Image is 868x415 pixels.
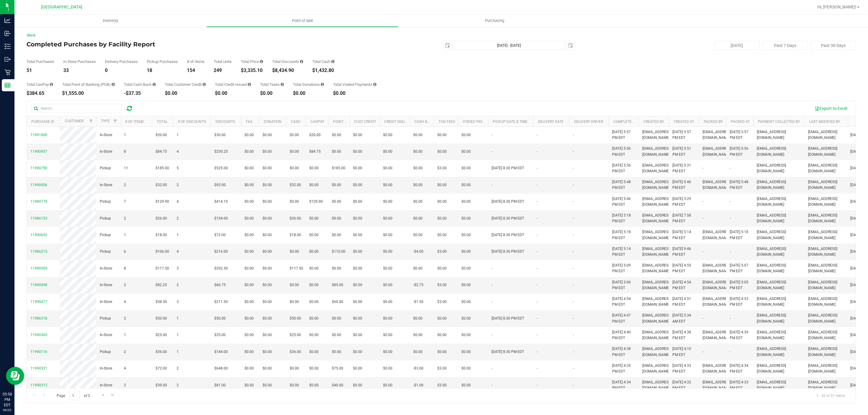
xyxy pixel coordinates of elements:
[124,199,126,204] span: 7
[241,68,263,73] div: $3,335.10
[413,149,423,154] span: $0.00
[147,68,178,73] div: 18
[214,216,228,221] span: $154.00
[538,120,564,124] a: Delivery Date
[537,149,538,154] span: -
[672,213,695,224] span: [DATE] 7:58 PM EDT
[443,41,452,50] span: select
[492,199,524,204] span: [DATE] 8:30 PM EDT
[30,233,47,237] span: 11990652
[63,60,96,64] div: In Store Purchases
[612,163,635,174] span: [DATE] 5:56 PM EDT
[300,60,303,64] i: Sum of the discount values applied to the all purchases in the date range.
[413,232,423,238] span: $0.00
[293,83,324,86] div: Total Donations
[27,60,54,64] div: Total Purchases
[206,14,398,27] a: Point of Sale
[730,129,750,141] span: [DATE] 5:57 PM EDT
[757,196,801,207] span: [EMAIL_ADDRESS][DOMAIN_NAME]
[100,132,112,138] span: In-Store
[177,132,179,138] span: 1
[612,229,635,241] span: [DATE] 5:18 PM EDT
[492,149,492,154] span: -
[573,199,574,204] span: -
[730,146,750,157] span: [DATE] 5:56 PM EDT
[290,216,301,221] span: $26.00
[65,119,83,123] a: Customer
[244,165,254,171] span: $0.00
[263,199,272,204] span: $0.00
[373,83,376,86] i: Sum of all voided payment transaction amounts, excluding tips and transaction fees, for all purch...
[612,196,635,207] span: [DATE] 5:46 PM EDT
[100,199,111,204] span: Pickup
[165,83,206,86] div: Total Customer Credit
[437,165,447,171] span: $3.00
[808,229,843,241] span: [EMAIL_ADDRESS][DOMAIN_NAME]
[165,91,206,96] div: $0.00
[703,165,703,171] span: -
[808,129,843,141] span: [EMAIL_ADDRESS][DOMAIN_NAME]
[612,179,635,191] span: [DATE] 5:48 PM EDT
[124,216,126,221] span: 2
[272,68,303,73] div: $8,434.90
[309,165,319,171] span: $0.00
[177,232,179,238] span: 1
[50,83,53,86] i: Sum of the successful, non-voided CanPay payment transactions for all purchases in the date range.
[333,83,376,86] div: Total Voided Payments
[290,232,301,238] span: $18.00
[41,5,82,10] span: [GEOGRAPHIC_DATA]
[290,165,299,171] span: $0.00
[312,60,335,64] div: Total Cash
[492,132,492,138] span: -
[413,216,423,221] span: $0.00
[537,232,538,238] span: -
[177,182,179,188] span: 2
[177,165,179,171] span: 5
[30,333,47,337] span: 11990365
[437,199,447,204] span: $0.00
[147,60,178,64] div: Pickup Purchases
[493,120,527,124] a: Pickup Date & Time
[612,246,635,257] span: [DATE] 5:14 PM EDT
[263,232,272,238] span: $0.00
[100,165,111,171] span: Pickup
[704,120,723,124] a: Packed By
[703,129,732,141] span: [EMAIL_ADDRESS][DOMAIN_NAME]
[100,216,111,221] span: Pickup
[714,41,759,50] button: [DATE]
[383,182,392,188] span: $0.00
[413,182,423,188] span: $0.00
[757,213,801,224] span: [EMAIL_ADDRESS][DOMAIN_NAME]
[260,91,284,96] div: $0.00
[30,316,47,320] span: 11986318
[100,182,112,188] span: In-Store
[263,216,272,221] span: $0.00
[383,232,392,238] span: $0.00
[244,182,254,188] span: $0.00
[100,232,111,238] span: Pickup
[642,229,671,241] span: [EMAIL_ADDRESS][DOMAIN_NAME]
[248,83,251,86] i: Sum of all account credit issued for all refunds from returned purchases in the date range.
[30,383,47,387] span: 11990312
[413,132,423,138] span: $0.00
[244,216,254,221] span: $0.00
[214,68,232,73] div: 249
[27,68,54,73] div: 51
[332,232,341,238] span: $0.00
[100,149,112,154] span: In-Store
[177,199,179,204] span: 4
[309,232,319,238] span: $0.00
[757,163,801,174] span: [EMAIL_ADDRESS][DOMAIN_NAME]
[573,216,574,221] span: -
[30,133,47,137] span: 11991000
[477,18,512,23] span: Purchasing
[383,132,392,138] span: $0.00
[86,116,96,126] a: Filter
[672,229,695,241] span: [DATE] 5:14 PM EDT
[437,182,447,188] span: $0.00
[125,120,144,124] a: # of Items
[30,249,47,254] span: 11986215
[31,104,122,113] input: Search...
[763,41,808,50] button: Past 7 Days
[101,119,110,123] a: Type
